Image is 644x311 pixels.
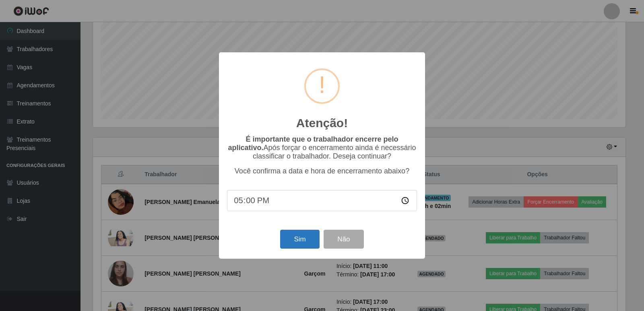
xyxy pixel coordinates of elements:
p: Você confirma a data e hora de encerramento abaixo? [227,167,417,175]
button: Sim [280,230,319,249]
button: Não [324,230,363,249]
p: Após forçar o encerramento ainda é necessário classificar o trabalhador. Deseja continuar? [227,135,417,161]
h2: Atenção! [296,116,348,130]
b: É importante que o trabalhador encerre pelo aplicativo. [228,135,398,152]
